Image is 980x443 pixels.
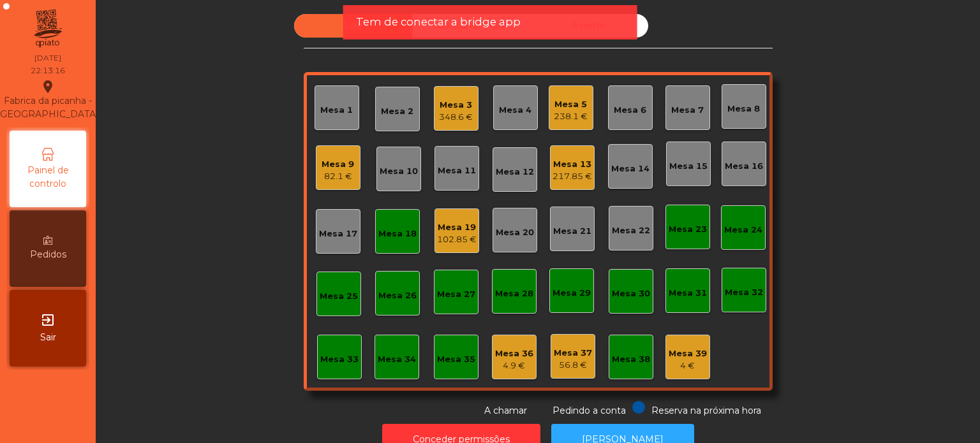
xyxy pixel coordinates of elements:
div: Mesa 39 [669,347,707,360]
div: Mesa 30 [612,287,650,300]
div: 4 € [669,359,707,372]
span: Painel de controlo [13,164,83,191]
div: Mesa 27 [437,288,475,301]
div: Mesa 4 [499,104,531,117]
div: 102.85 € [437,233,477,246]
span: Pedindo a conta [553,405,626,416]
div: Mesa 16 [725,160,763,173]
div: Mesa 25 [320,290,358,303]
i: exit_to_app [40,312,56,328]
div: Mesa 6 [614,104,646,117]
div: Mesa 13 [553,158,592,171]
div: Mesa 3 [439,99,473,112]
div: Mesa 5 [554,98,588,111]
div: 4.9 € [495,359,533,372]
div: Mesa 17 [319,228,357,240]
div: Mesa 12 [496,166,534,178]
div: Mesa 21 [553,225,591,238]
div: [DATE] [34,52,61,64]
div: Mesa 23 [669,223,707,236]
div: Sala [294,14,412,38]
div: Mesa 19 [437,221,477,234]
div: Mesa 33 [320,353,359,366]
div: Mesa 28 [495,287,533,300]
span: Reserva na próxima hora [651,405,761,416]
div: Mesa 15 [669,160,708,173]
div: Mesa 36 [495,347,533,360]
div: Mesa 11 [438,164,476,177]
div: Mesa 14 [611,163,650,175]
div: Mesa 7 [671,104,704,117]
div: Mesa 9 [322,158,354,171]
div: Mesa 31 [669,287,707,300]
div: Mesa 8 [727,103,760,115]
div: 348.6 € [439,111,473,124]
div: Mesa 24 [724,224,762,236]
div: 56.8 € [554,359,592,372]
div: 238.1 € [554,110,588,123]
div: Mesa 34 [378,353,416,366]
div: Mesa 26 [378,289,417,302]
span: A chamar [484,405,527,416]
div: Mesa 22 [612,224,650,237]
div: Mesa 37 [554,347,592,359]
span: Pedidos [30,248,66,261]
div: 22:13:16 [31,65,65,76]
img: qpiato [32,6,63,51]
div: 217.85 € [553,170,592,183]
div: Mesa 20 [496,226,534,239]
div: Mesa 38 [612,353,650,366]
div: Mesa 1 [320,104,353,117]
i: location_on [40,79,56,94]
span: Sair [40,331,56,344]
div: Mesa 29 [553,287,591,300]
div: Mesa 32 [725,286,763,299]
div: 82.1 € [322,170,354,183]
div: Mesa 18 [378,228,417,240]
span: Tem de conectar a bridge app [356,14,521,30]
div: Mesa 2 [381,105,413,118]
div: Mesa 35 [437,353,475,366]
div: Mesa 10 [380,165,418,178]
